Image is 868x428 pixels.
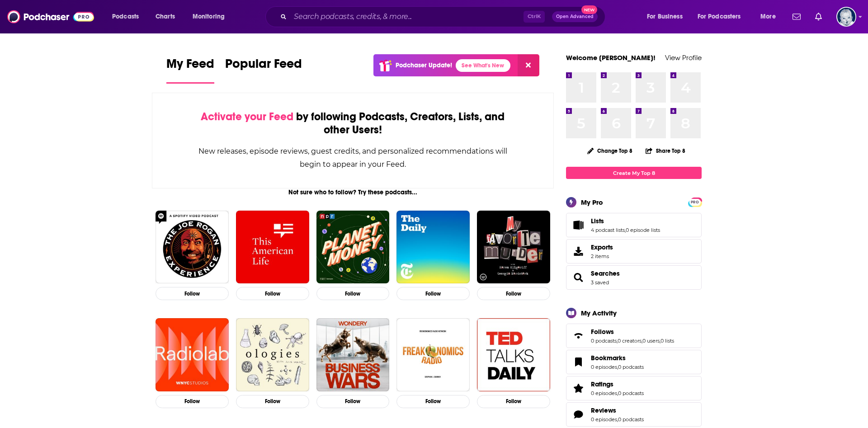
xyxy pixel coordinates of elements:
[591,380,644,388] a: Ratings
[524,11,545,23] span: Ctrl K
[225,56,302,77] span: Popular Feed
[591,243,613,251] span: Exports
[236,318,309,391] img: Ologies with Alie Ward
[591,217,604,225] span: Lists
[569,408,587,421] a: Reviews
[617,338,618,344] span: ,
[641,9,694,24] button: open menu
[569,329,587,342] a: Follows
[316,395,390,408] button: Follow
[836,7,856,27] button: Show profile menu
[156,10,175,23] span: Charts
[582,145,638,156] button: Change Top 8
[660,338,660,344] span: ,
[316,211,390,284] img: Planet Money
[591,364,617,370] a: 0 episodes
[556,14,594,19] span: Open Advanced
[566,402,702,427] span: Reviews
[660,338,674,344] a: 0 lists
[156,395,229,408] button: Follow
[645,142,686,160] button: Share Top 8
[591,416,617,423] a: 0 episodes
[647,10,683,23] span: For Business
[477,211,550,284] img: My Favorite Murder with Karen Kilgariff and Georgia Hardstark
[569,271,587,284] a: Searches
[566,324,702,348] span: Follows
[689,199,700,206] span: PRO
[477,395,550,408] button: Follow
[396,318,470,391] img: Freakonomics Radio
[618,390,644,396] a: 0 podcasts
[754,9,787,24] button: open menu
[186,9,236,24] button: open menu
[617,364,618,370] span: ,
[290,9,524,24] input: Search podcasts, credits, & more...
[201,110,293,123] span: Activate your Feed
[566,213,702,237] span: Lists
[156,287,229,300] button: Follow
[692,9,754,24] button: open menu
[626,227,660,233] a: 0 episode lists
[665,53,702,62] a: View Profile
[150,9,180,24] a: Charts
[789,9,804,24] a: Show notifications dropdown
[591,269,620,277] span: Searches
[618,338,642,344] a: 0 creators
[477,318,550,391] img: TED Talks Daily
[316,287,390,300] button: Follow
[618,416,644,423] a: 0 podcasts
[591,354,626,362] span: Bookmarks
[156,211,229,284] img: The Joe Rogan Experience
[698,10,741,23] span: For Podcasters
[569,245,587,258] span: Exports
[591,380,613,388] span: Ratings
[236,287,309,300] button: Follow
[591,406,644,414] a: Reviews
[106,9,151,24] button: open menu
[591,217,660,225] a: Lists
[836,7,856,27] img: User Profile
[617,416,618,423] span: ,
[581,5,598,14] span: New
[456,59,510,72] a: See What's New
[156,318,229,391] a: Radiolab
[617,390,618,396] span: ,
[566,167,702,179] a: Create My Top 8
[566,376,702,400] span: Ratings
[642,338,642,344] span: ,
[760,10,776,23] span: More
[477,287,550,300] button: Follow
[689,198,700,205] a: PRO
[7,8,94,25] img: Podchaser - Follow, Share and Rate Podcasts
[566,265,702,290] span: Searches
[591,328,614,336] span: Follows
[198,145,508,171] div: New releases, episode reviews, guest credits, and personalized recommendations will begin to appe...
[811,9,826,24] a: Show notifications dropdown
[166,56,214,84] a: My Feed
[566,53,656,62] a: Welcome [PERSON_NAME]!
[316,318,390,391] img: Business Wars
[396,395,470,408] button: Follow
[552,11,598,22] button: Open AdvancedNew
[581,198,603,207] div: My Pro
[591,406,616,414] span: Reviews
[618,364,644,370] a: 0 podcasts
[193,10,225,23] span: Monitoring
[591,253,613,259] span: 2 items
[198,110,508,136] div: by following Podcasts, Creators, Lists, and other Users!
[112,10,139,23] span: Podcasts
[625,227,626,233] span: ,
[396,287,470,300] button: Follow
[566,239,702,263] a: Exports
[591,354,644,362] a: Bookmarks
[591,390,617,396] a: 0 episodes
[396,61,452,69] p: Podchaser Update!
